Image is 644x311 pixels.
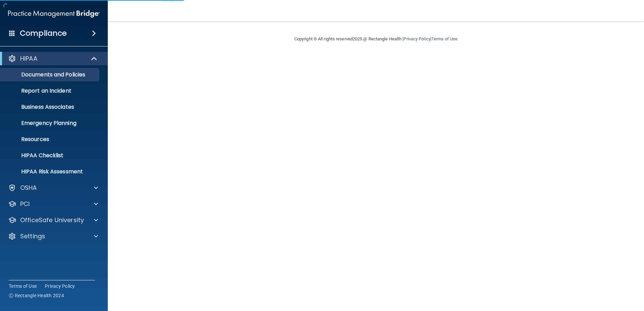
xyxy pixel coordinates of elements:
img: PMB logo [8,7,100,21]
h4: Compliance [20,29,67,38]
p: OfficeSafe University [20,216,84,224]
p: HIPAA [20,55,37,63]
p: Emergency Planning [4,120,96,127]
p: Report an Incident [4,88,96,94]
p: OSHA [20,184,37,192]
span: Ⓒ Rectangle Health 2024 [9,292,64,299]
p: HIPAA Risk Assessment [4,168,96,175]
p: Resources [4,136,96,143]
a: Settings [8,232,98,240]
p: Settings [20,232,45,240]
p: Business Associates [4,104,96,110]
div: Copyright © All rights reserved 2025 @ Rectangle Health | | [253,28,499,50]
p: PCI [20,200,30,208]
a: Privacy Policy [404,36,430,41]
a: OfficeSafe University [8,216,98,224]
a: PCI [8,200,98,208]
a: Privacy Policy [45,283,75,289]
p: Documents and Policies [4,71,96,78]
a: Terms of Use [431,36,457,41]
p: HIPAA Checklist [4,152,96,159]
a: OSHA [8,184,98,192]
a: Terms of Use [9,283,37,289]
a: HIPAA [8,55,98,63]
